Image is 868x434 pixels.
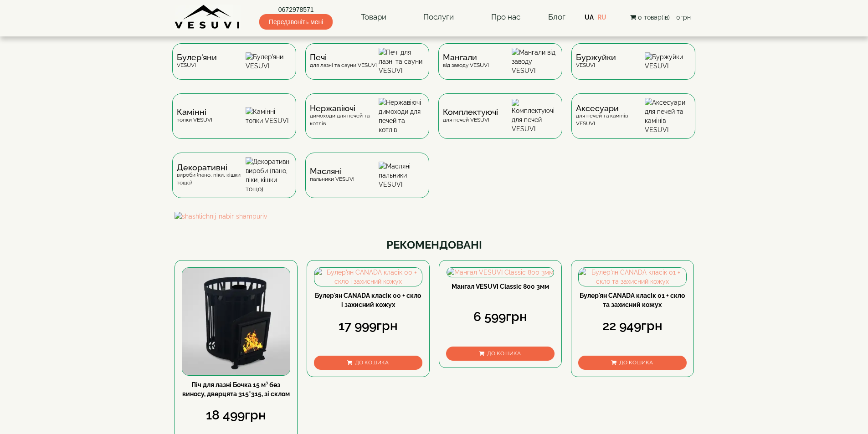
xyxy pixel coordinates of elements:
div: для печей та камінів VESUVI [576,105,645,128]
div: VESUVI [177,54,217,69]
a: Комплектуючідля печей VESUVI Комплектуючі для печей VESUVI [434,93,567,153]
img: Булер'ян CANADA класік 01 + скло та захисний кожух [579,268,686,286]
button: 0 товар(ів) - 0грн [627,12,693,22]
img: Піч для лазні Бочка 15 м³ без виносу, дверцята 315*315, зі склом [182,268,290,375]
a: Послуги [414,7,463,28]
span: Масляні [310,168,354,175]
img: Аксесуари для печей та камінів VESUVI [645,98,691,134]
span: До кошика [487,350,521,357]
a: Аксесуаридля печей та камінів VESUVI Аксесуари для печей та камінів VESUVI [567,93,700,153]
a: Печідля лазні та сауни VESUVI Печі для лазні та сауни VESUVI [301,43,434,93]
img: Булер'ян CANADA класік 00 + скло і захисний кожух [314,268,422,286]
img: Булер'яни VESUVI [246,52,292,71]
a: UA [585,14,594,21]
div: 18 499грн [182,406,290,424]
a: Товари [352,7,395,28]
div: 22 949грн [578,317,687,335]
span: Передзвоніть мені [259,14,333,30]
div: димоходи для печей та котлів [310,105,379,128]
a: Блог [548,12,565,21]
a: Декоративнівироби (пано, піки, кішки тощо) Декоративні вироби (пано, піки, кішки тощо) [168,153,301,212]
img: Нержавіючі димоходи для печей та котлів [379,98,425,134]
span: Печі [310,54,377,61]
span: Мангали [443,54,489,61]
div: 6 599грн [446,308,555,326]
img: Комплектуючі для печей VESUVI [512,99,558,133]
span: До кошика [619,359,653,366]
a: Піч для лазні Бочка 15 м³ без виносу, дверцята 315*315, зі склом [182,381,290,398]
button: До кошика [578,356,687,370]
a: Каміннітопки VESUVI Камінні топки VESUVI [168,93,301,153]
span: 0 товар(ів) - 0грн [638,14,691,21]
a: Мангал VESUVI Classic 800 3мм [452,283,549,290]
button: До кошика [314,356,422,370]
a: Нержавіючідимоходи для печей та котлів Нержавіючі димоходи для печей та котлів [301,93,434,153]
img: Печі для лазні та сауни VESUVI [379,48,425,75]
a: Булер'яниVESUVI Булер'яни VESUVI [168,43,301,93]
span: Буржуйки [576,54,616,61]
img: Мангал VESUVI Classic 800 3мм [447,268,554,277]
div: топки VESUVI [177,108,212,123]
span: Булер'яни [177,54,217,61]
span: Комплектуючі [443,108,498,116]
span: Декоративні [177,164,246,171]
a: 0672978571 [259,5,333,14]
div: 17 999грн [314,317,422,335]
a: БуржуйкиVESUVI Буржуйки VESUVI [567,43,700,93]
img: Масляні пальники VESUVI [379,162,425,189]
a: RU [597,14,606,21]
img: Камінні топки VESUVI [246,107,292,125]
div: пальники VESUVI [310,168,354,183]
img: Декоративні вироби (пано, піки, кішки тощо) [246,157,292,194]
div: від заводу VESUVI [443,54,489,69]
a: Булер'ян CANADA класік 01 + скло та захисний кожух [580,292,685,308]
a: Мангаливід заводу VESUVI Мангали від заводу VESUVI [434,43,567,93]
div: VESUVI [576,54,616,69]
div: для лазні та сауни VESUVI [310,54,377,69]
div: для печей VESUVI [443,108,498,123]
img: Завод VESUVI [175,5,241,30]
img: shashlichnij-nabir-shampuriv [175,212,694,221]
span: Нержавіючі [310,105,379,112]
span: До кошика [355,359,389,366]
span: Аксесуари [576,105,645,112]
a: Булер'ян CANADA класік 00 + скло і захисний кожух [315,292,421,308]
img: Буржуйки VESUVI [645,52,691,71]
span: Камінні [177,108,212,116]
button: До кошика [446,347,555,361]
div: вироби (пано, піки, кішки тощо) [177,164,246,187]
a: Масляніпальники VESUVI Масляні пальники VESUVI [301,153,434,212]
img: Мангали від заводу VESUVI [512,48,558,75]
a: Про нас [482,7,529,28]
